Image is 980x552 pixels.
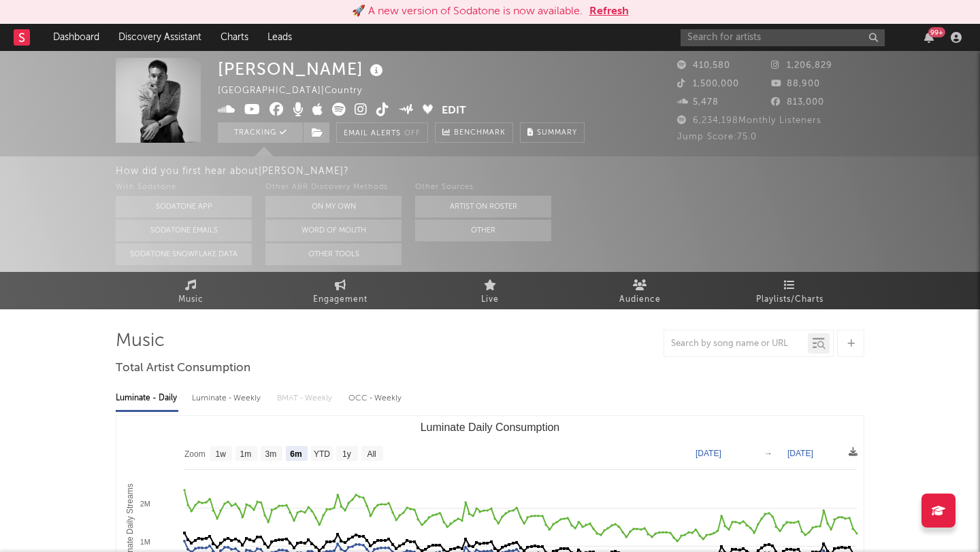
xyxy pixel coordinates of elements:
[454,125,506,141] span: Benchmark
[771,80,820,88] span: 88,900
[314,449,330,459] text: YTD
[924,32,934,43] button: 99+
[696,449,721,458] text: [DATE]
[756,292,823,308] span: Playlists/Charts
[218,122,303,143] button: Tracking
[116,179,252,196] div: With Sodatone
[265,272,415,309] a: Engagement
[715,272,864,309] a: Playlists/Charts
[677,116,821,125] span: 6,234,198 Monthly Listeners
[677,80,739,88] span: 1,500,000
[435,122,513,143] a: Benchmark
[481,292,499,308] span: Live
[415,179,551,196] div: Other Sources
[265,449,277,459] text: 3m
[787,449,813,458] text: [DATE]
[116,272,265,309] a: Music
[520,122,585,143] button: Summary
[415,272,565,309] a: Live
[421,421,560,433] text: Luminate Daily Consumption
[664,339,808,349] input: Search by song name or URL
[109,24,211,51] a: Discovery Assistant
[537,129,577,137] span: Summary
[211,24,258,51] a: Charts
[415,196,551,218] button: Artist on Roster
[258,24,301,51] a: Leads
[265,243,402,265] button: Other Tools
[442,103,466,120] button: Edit
[342,449,351,459] text: 1y
[336,122,428,143] button: Email AlertsOff
[771,98,824,107] span: 813,000
[184,449,206,459] text: Zoom
[140,538,150,546] text: 1M
[367,449,376,459] text: All
[116,360,250,377] span: Total Artist Consumption
[352,3,583,20] div: 🚀 A new version of Sodatone is now available.
[116,387,178,410] div: Luminate - Daily
[116,196,252,218] button: Sodatone App
[348,387,403,410] div: OCC - Weekly
[290,449,301,459] text: 6m
[192,387,263,410] div: Luminate - Weekly
[928,27,945,37] div: 99 +
[404,130,421,137] em: Off
[218,83,378,99] div: [GEOGRAPHIC_DATA] | Country
[216,449,227,459] text: 1w
[240,449,252,459] text: 1m
[677,133,757,141] span: Jump Score: 75.0
[764,449,772,458] text: →
[265,220,402,241] button: Word Of Mouth
[265,179,402,196] div: Other A&R Discovery Methods
[140,500,150,508] text: 2M
[589,3,629,20] button: Refresh
[116,243,252,265] button: Sodatone Snowflake Data
[677,98,719,107] span: 5,478
[681,29,885,46] input: Search for artists
[619,292,661,308] span: Audience
[178,292,203,308] span: Music
[265,196,402,218] button: On My Own
[218,58,387,80] div: [PERSON_NAME]
[677,61,730,70] span: 410,580
[44,24,109,51] a: Dashboard
[415,220,551,241] button: Other
[116,163,980,179] div: How did you first hear about [PERSON_NAME] ?
[771,61,832,70] span: 1,206,829
[313,292,367,308] span: Engagement
[565,272,715,309] a: Audience
[116,220,252,241] button: Sodatone Emails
